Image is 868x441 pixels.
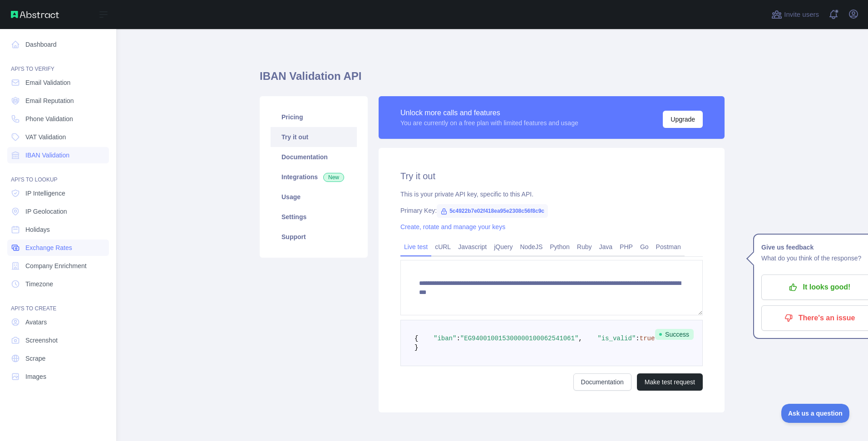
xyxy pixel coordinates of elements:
[7,221,109,238] a: Holidays
[400,190,703,199] div: This is your private API key, specific to this API.
[7,54,109,73] div: API'S TO VERIFY
[637,373,703,391] button: Make test request
[434,335,456,342] span: "iban"
[25,78,70,87] span: Email Validation
[7,185,109,201] a: IP Intelligence
[7,129,109,145] a: VAT Validation
[437,204,548,218] span: 5c4922b7e02f418ea95e2308c56f8c9c
[578,335,582,342] span: ,
[7,93,109,109] a: Email Reputation
[7,165,109,183] div: API'S TO LOOKUP
[400,108,578,118] div: Unlock more calls and features
[271,127,357,147] a: Try it out
[271,107,357,127] a: Pricing
[414,344,418,351] span: }
[456,335,460,342] span: :
[7,111,109,127] a: Phone Validation
[7,332,109,348] a: Screenshot
[271,167,357,187] a: Integrations New
[769,7,821,22] button: Invite users
[573,373,631,391] a: Documentation
[11,11,59,18] img: Abstract API
[460,335,578,342] span: "EG940010015300000100062541061"
[25,279,53,289] span: Timezone
[655,329,694,340] span: Success
[271,147,357,167] a: Documentation
[25,261,87,270] span: Company Enrichment
[7,294,109,312] div: API'S TO CREATE
[454,240,490,254] a: Javascript
[25,354,45,363] span: Scrape
[323,173,344,182] span: New
[431,240,454,254] a: cURL
[400,118,578,127] div: You are currently on a free plan with limited features and usage
[25,114,73,123] span: Phone Validation
[597,335,636,342] span: "is_valid"
[25,243,72,252] span: Exchange Rates
[7,368,109,385] a: Images
[271,187,357,207] a: Usage
[652,240,685,254] a: Postman
[7,314,109,330] a: Avatars
[784,10,819,20] span: Invite users
[7,240,109,256] a: Exchange Rates
[25,207,67,216] span: IP Geolocation
[663,111,703,128] button: Upgrade
[573,240,596,254] a: Ruby
[7,74,109,91] a: Email Validation
[781,404,850,423] iframe: Toggle Customer Support
[25,189,65,198] span: IP Intelligence
[516,240,546,254] a: NodeJS
[400,223,505,230] a: Create, rotate and manage your keys
[616,240,636,254] a: PHP
[25,372,46,381] span: Images
[596,240,616,254] a: Java
[400,170,703,182] h2: Try it out
[25,225,50,234] span: Holidays
[271,207,357,227] a: Settings
[490,240,516,254] a: jQuery
[260,69,725,91] h1: IBAN Validation API
[271,227,357,247] a: Support
[546,240,573,254] a: Python
[25,96,74,105] span: Email Reputation
[7,147,109,163] a: IBAN Validation
[400,240,431,254] a: Live test
[400,206,703,215] div: Primary Key:
[7,36,109,53] a: Dashboard
[25,151,69,160] span: IBAN Validation
[25,336,58,345] span: Screenshot
[7,350,109,367] a: Scrape
[414,335,418,342] span: {
[7,203,109,220] a: IP Geolocation
[7,258,109,274] a: Company Enrichment
[636,240,652,254] a: Go
[640,335,655,342] span: true
[25,132,66,142] span: VAT Validation
[7,276,109,292] a: Timezone
[636,335,639,342] span: :
[25,318,47,327] span: Avatars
